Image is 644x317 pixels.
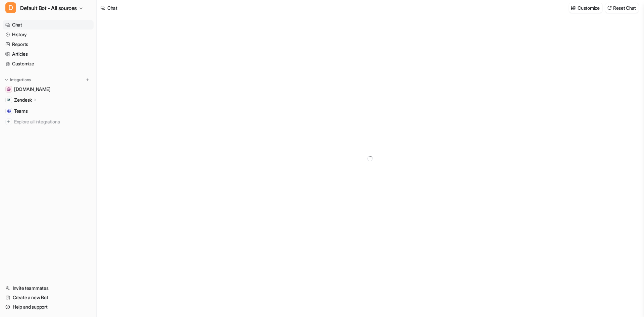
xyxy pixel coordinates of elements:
span: Explore all integrations [14,116,91,127]
a: Articles [3,49,94,59]
span: Default Bot - All sources [20,3,77,13]
img: Zendesk [7,98,11,102]
img: customize [571,5,576,10]
span: D [5,2,16,13]
img: menu_add.svg [85,77,90,82]
a: TeamsTeams [3,106,94,116]
p: Integrations [10,77,31,83]
a: Chat [3,20,94,30]
button: Reset Chat [605,3,639,13]
a: developer.appxite.com[DOMAIN_NAME] [3,85,94,94]
img: Teams [7,109,11,113]
img: reset [607,5,612,10]
a: Explore all integrations [3,117,94,126]
a: Help and support [3,302,94,312]
button: Integrations [3,76,33,83]
img: developer.appxite.com [7,87,11,91]
img: explore all integrations [5,118,12,125]
a: History [3,30,94,39]
button: Customize [569,3,602,13]
a: Invite teammates [3,283,94,293]
img: expand menu [4,77,9,82]
p: Customize [578,4,599,11]
a: Create a new Bot [3,293,94,302]
span: [DOMAIN_NAME] [14,86,50,93]
a: Customize [3,59,94,68]
span: Teams [14,108,28,114]
p: Zendesk [14,97,32,103]
div: Chat [107,4,117,11]
a: Reports [3,40,94,49]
